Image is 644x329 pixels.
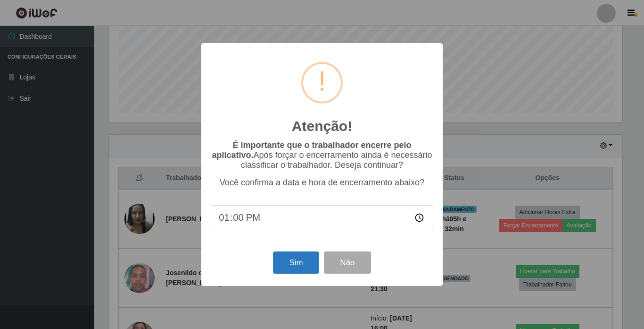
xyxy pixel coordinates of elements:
p: Após forçar o encerramento ainda é necessário classificar o trabalhador. Deseja continuar? [211,140,433,170]
b: É importante que o trabalhador encerre pelo aplicativo. [212,140,411,160]
button: Sim [273,251,319,274]
p: Você confirma a data e hora de encerramento abaixo? [211,178,433,188]
h2: Atenção! [292,118,352,135]
button: Não [324,251,371,274]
